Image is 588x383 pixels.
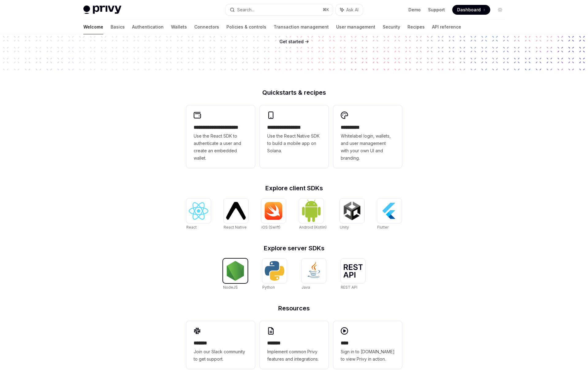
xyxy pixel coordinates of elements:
span: Use the React SDK to authenticate a user and create an embedded wallet. [194,132,248,162]
a: **** **Join our Slack community to get support. [186,321,255,369]
a: JavaJava [302,259,326,290]
img: Python [265,261,284,281]
a: PythonPython [262,259,287,290]
h2: Resources [186,305,402,311]
h2: Explore server SDKs [186,245,402,251]
a: Wallets [171,20,187,34]
a: NodeJSNodeJS [223,259,248,290]
a: React NativeReact Native [224,199,248,230]
a: Transaction management [274,20,329,34]
span: Implement common Privy features and integrations. [267,348,321,363]
img: React Native [226,202,246,219]
h2: Explore client SDKs [186,185,402,191]
div: Search... [237,6,254,13]
span: Dashboard [457,7,481,13]
button: Search...⌘K [226,4,333,15]
a: Dashboard [452,5,490,15]
span: React Native [224,225,247,229]
span: Get started [279,39,304,44]
a: REST APIREST API [341,259,365,290]
span: Ask AI [346,7,358,13]
span: NodeJS [223,285,238,290]
a: Recipes [408,20,425,34]
a: Demo [408,7,421,13]
span: Flutter [377,225,389,229]
a: **** **Implement common Privy features and integrations. [260,321,328,369]
span: REST API [341,285,357,290]
a: Android (Kotlin)Android (Kotlin) [299,199,327,230]
a: Support [428,7,445,13]
img: NodeJS [226,261,245,281]
img: React [189,202,208,220]
a: API reference [432,20,461,34]
a: FlutterFlutter [377,199,402,230]
h2: Quickstarts & recipes [186,89,402,96]
a: Basics [111,20,125,34]
span: Whitelabel login, wallets, and user management with your own UI and branding. [341,132,395,162]
a: Authentication [132,20,164,34]
a: Get started [279,39,304,45]
span: iOS (Swift) [261,225,280,229]
a: ****Sign in to [DOMAIN_NAME] to view Privy in action. [333,321,402,369]
img: iOS (Swift) [264,202,283,220]
img: Flutter [380,201,399,221]
a: UnityUnity [340,199,364,230]
a: Connectors [194,20,219,34]
img: light logo [83,6,121,14]
a: Security [383,20,400,34]
img: Unity [342,201,362,221]
a: iOS (Swift)iOS (Swift) [261,199,286,230]
a: **** *****Whitelabel login, wallets, and user management with your own UI and branding. [333,105,402,168]
span: Join our Slack community to get support. [194,348,248,363]
span: Use the React Native SDK to build a mobile app on Solana. [267,132,321,154]
span: React [186,225,197,229]
img: REST API [343,264,363,278]
a: **** **** **** ***Use the React Native SDK to build a mobile app on Solana. [260,105,328,168]
button: Ask AI [336,4,363,15]
a: Welcome [83,20,103,34]
a: ReactReact [186,199,211,230]
img: Android (Kotlin) [302,199,321,222]
span: Sign in to [DOMAIN_NAME] to view Privy in action. [341,348,395,363]
span: Python [262,285,275,290]
a: User management [336,20,375,34]
button: Toggle dark mode [495,5,505,15]
img: Java [304,261,324,281]
span: Unity [340,225,349,229]
span: Java [302,285,310,290]
span: ⌘ K [323,7,329,12]
span: Android (Kotlin) [299,225,327,229]
a: Policies & controls [226,20,266,34]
